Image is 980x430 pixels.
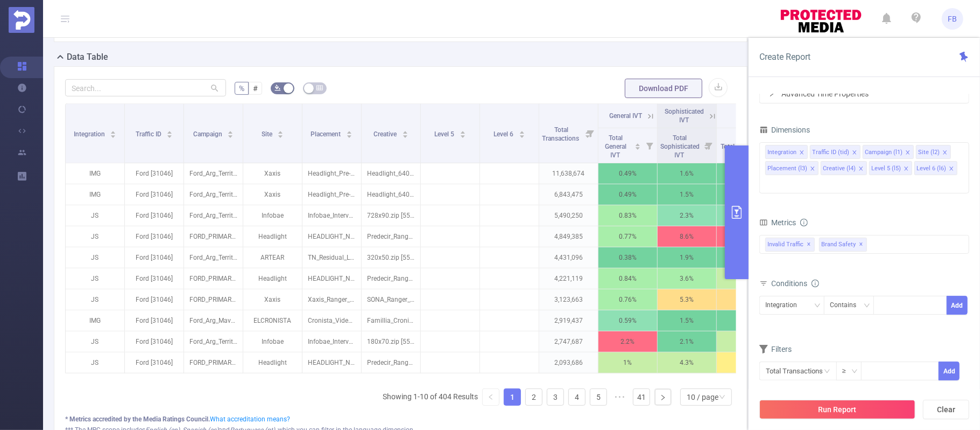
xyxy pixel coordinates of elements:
[316,85,323,91] i: icon: table
[759,52,810,62] span: Create Report
[542,126,581,142] span: Total Transactions
[302,352,361,373] p: HEADLIGHT_NUEVAGENERACIONRANGER_STDBANNER_728X90 [8679619]
[863,145,914,159] li: Campaign (l1)
[812,145,849,159] div: Traffic ID (tid)
[110,134,116,137] i: icon: caret-down
[184,247,243,268] p: Ford_Arg_Territory_Lanzamiento_2506 [281990]
[701,128,716,163] i: Filter menu
[184,163,243,184] p: Ford_Arg_Territory_Lanzamiento_2506 [281990]
[598,289,657,310] p: 0.76%
[362,226,420,247] p: Predecir_Ranger_300x250.zip [5389984]
[609,112,642,120] span: General IVT
[66,247,124,268] p: JS
[654,389,672,406] li: Next Page
[262,130,274,138] span: Site
[210,415,290,423] a: What accreditation means?
[243,289,302,310] p: Xaxis
[605,134,627,159] span: Total General IVT
[302,289,361,310] p: Xaxis_Ranger_SONA_300x250px [8579171]
[658,226,716,247] p: 8.6%
[402,134,408,137] i: icon: caret-down
[765,296,805,314] div: Integration
[642,128,657,163] i: Filter menu
[278,134,284,137] i: icon: caret-down
[66,268,124,289] p: JS
[547,389,564,406] li: 3
[611,389,629,406] span: •••
[598,310,657,331] p: 0.59%
[362,184,420,205] p: Headlight_640x360.mp4 [5500030]
[243,310,302,331] p: ELCRONISTA
[184,331,243,352] p: Ford_Arg_Territory_Lanzamiento_2506 [281990]
[239,84,244,93] span: %
[362,331,420,352] p: 180x70.zip [5527079]
[228,134,234,137] i: icon: caret-down
[243,247,302,268] p: ARTEAR
[821,161,867,175] li: Creative (l4)
[823,162,856,176] div: Creative (l4)
[717,289,775,310] p: 6.1%
[302,184,361,205] p: Headlight_Pre-Roll_Lanzamiento_640x360 [9799408]
[125,226,184,247] p: Ford [31046]
[598,226,657,247] p: 0.77%
[539,184,598,205] p: 6,843,475
[807,238,812,251] span: ✕
[871,162,901,176] div: Level 5 (l5)
[373,130,398,138] span: Creative
[253,84,258,93] span: #
[717,247,775,268] p: 2.3%
[771,279,819,288] span: Conditions
[539,310,598,331] p: 2,919,437
[865,145,903,159] div: Campaign (l1)
[460,134,466,137] i: icon: caret-down
[66,310,124,331] p: IMG
[539,268,598,289] p: 4,221,119
[525,389,542,406] li: 2
[634,142,641,148] div: Sort
[759,126,810,134] span: Dimensions
[914,161,957,175] li: Level 6 (l6)
[402,129,408,133] i: icon: caret-up
[539,352,598,373] p: 2,093,686
[493,130,515,138] span: Level 6
[665,108,704,124] span: Sophisticated IVT
[717,352,775,373] p: 5.3%
[721,143,748,150] span: Total IVT
[460,129,466,133] i: icon: caret-up
[67,51,108,64] h2: Data Table
[598,163,657,184] p: 0.49%
[658,163,716,184] p: 1.6%
[598,247,657,268] p: 0.38%
[125,331,184,352] p: Ford [31046]
[66,163,124,184] p: IMG
[362,268,420,289] p: Predecir_Ranger_320x50.zip [5389986]
[814,302,821,310] i: icon: down
[658,247,716,268] p: 1.9%
[302,226,361,247] p: HEADLIGHT_NUEVAGENERACIONRANGER_STDBANNER_300X250 [8679616]
[947,296,968,315] button: Add
[660,394,666,401] i: icon: right
[66,352,124,373] p: JS
[660,134,700,159] span: Total Sophisticated IVT
[125,289,184,310] p: Ford [31046]
[125,205,184,226] p: Ford [31046]
[942,150,948,156] i: icon: close
[9,7,34,33] img: Protected Media
[243,184,302,205] p: Xaxis
[633,389,650,405] a: 41
[547,389,563,405] a: 3
[658,289,716,310] p: 5.3%
[110,129,116,133] i: icon: caret-up
[526,389,542,405] a: 2
[658,268,716,289] p: 3.6%
[243,205,302,226] p: Infobae
[66,331,124,352] p: JS
[568,389,586,406] li: 4
[243,226,302,247] p: Headlight
[611,389,629,406] li: Next 5 Pages
[851,368,858,376] i: icon: down
[184,184,243,205] p: Ford_Arg_Territory_Lanzamiento_2506 [281990]
[658,310,716,331] p: 1.5%
[136,130,163,138] span: Traffic ID
[717,205,775,226] p: 3.1%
